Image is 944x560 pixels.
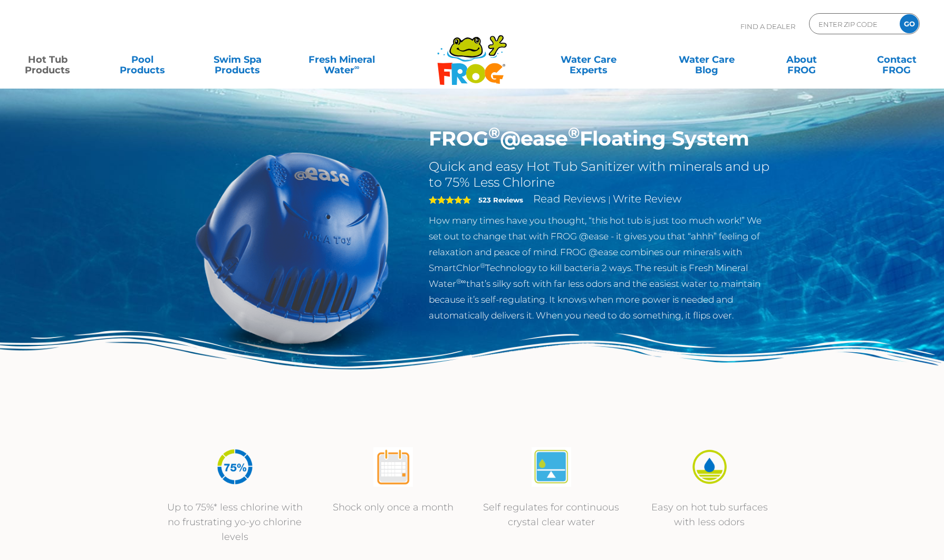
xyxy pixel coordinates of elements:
a: AboutFROG [765,49,839,70]
p: Shock only once a month [324,500,461,515]
p: How many times have you thought, “this hot tub is just too much work!” We set out to change that ... [429,213,773,323]
img: hot-tub-product-atease-system.png [171,127,413,368]
sup: ∞ [354,63,360,71]
img: icon-atease-easy-on [690,447,729,487]
a: Swim SpaProducts [200,49,274,70]
input: GO [900,14,919,33]
span: | [608,195,611,205]
h2: Quick and easy Hot Tub Sanitizer with minerals and up to 75% Less Chlorine [429,159,773,190]
sup: ® [480,262,485,269]
span: 5 [429,196,471,204]
h1: FROG @ease Floating System [429,127,773,151]
sup: ® [488,123,500,142]
a: Write Review [613,192,681,205]
a: Fresh MineralWater∞ [295,49,388,70]
sup: ® [568,123,580,142]
p: Find A Dealer [740,13,795,40]
img: Frog Products Logo [431,21,513,85]
p: Self regulates for continuous crystal clear water [483,500,620,529]
a: Hot TubProducts [11,49,84,70]
img: icon-atease-75percent-less [215,447,255,487]
a: ContactFROG [860,49,933,70]
a: PoolProducts [105,49,179,70]
a: Water CareExperts [529,49,649,70]
p: Up to 75%* less chlorine with no frustrating yo-yo chlorine levels [166,500,303,544]
img: atease-icon-shock-once [373,447,413,487]
img: atease-icon-self-regulates [532,447,571,487]
p: Easy on hot tub surfaces with less odors [641,500,778,529]
a: Water CareBlog [670,49,744,70]
sup: ®∞ [456,277,466,285]
a: Read Reviews [533,192,606,205]
strong: 523 Reviews [478,196,523,204]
